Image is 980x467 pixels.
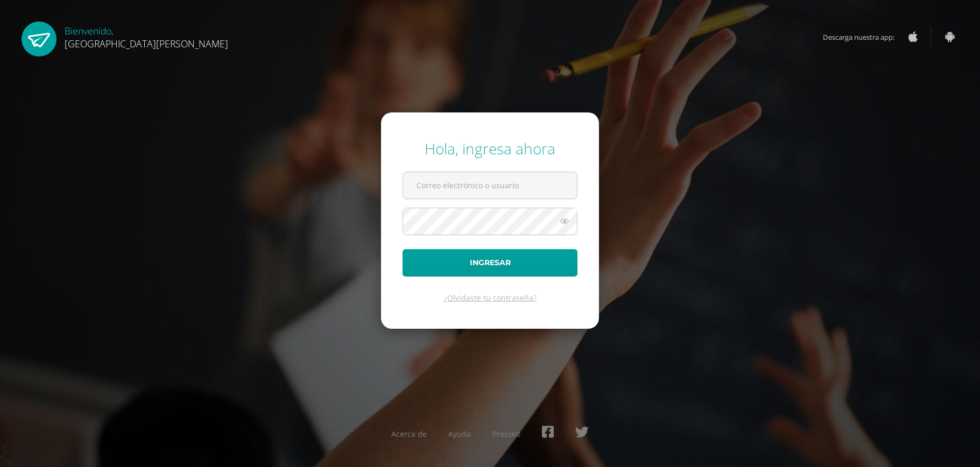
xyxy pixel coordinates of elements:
[65,22,228,50] div: Bienvenido,
[448,429,471,439] a: Ayuda
[444,293,537,303] a: ¿Olvidaste tu contraseña?
[403,172,577,199] input: Correo electrónico o usuario
[403,138,577,159] div: Hola, ingresa ahora
[65,37,228,50] span: [GEOGRAPHIC_DATA][PERSON_NAME]
[823,27,905,47] span: Descarga nuestra app:
[391,429,427,439] a: Acerca de
[403,249,577,277] button: Ingresar
[492,429,520,439] a: Presskit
